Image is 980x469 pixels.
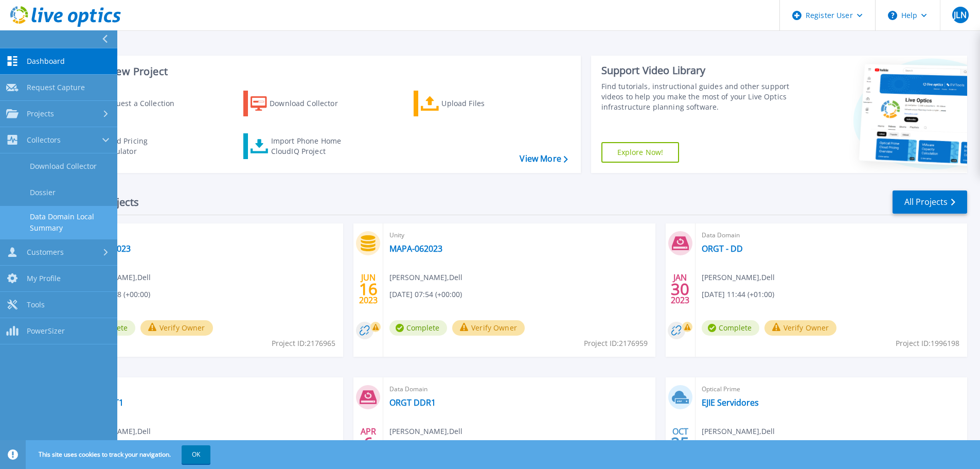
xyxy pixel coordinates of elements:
[27,83,85,92] span: Request Capture
[359,285,378,293] span: 16
[140,320,213,336] button: Verify Owner
[389,289,462,300] span: [DATE] 07:54 (+00:00)
[702,289,774,300] span: [DATE] 11:44 (+01:00)
[359,424,378,462] div: APR 2022
[389,230,649,241] span: Unity
[102,93,185,114] div: Request a Collection
[27,135,61,145] span: Collectors
[702,397,759,408] a: EJIE Servidores
[389,320,447,336] span: Complete
[27,274,61,283] span: My Profile
[27,57,65,66] span: Dashboard
[702,384,961,395] span: Optical Prime
[270,93,352,114] div: Download Collector
[441,93,524,114] div: Upload Files
[389,397,436,408] a: ORGT DDR1
[271,136,351,157] div: Import Phone Home CloudIQ Project
[272,338,335,349] span: Project ID: 2176965
[702,230,961,241] span: Data Domain
[414,91,528,116] a: Upload Files
[671,439,689,447] span: 25
[601,64,793,77] div: Support Video Library
[670,270,690,308] div: JAN 2023
[389,244,442,254] a: MAPA-062023
[27,326,65,336] span: PowerSizer
[389,272,462,283] span: [PERSON_NAME] , Dell
[73,66,567,77] h3: Start a New Project
[601,142,680,163] a: Explore Now!
[359,270,378,308] div: JUN 2023
[601,81,793,112] div: Find tutorials, instructional guides and other support videos to help you make the most of your L...
[452,320,525,336] button: Verify Owner
[670,424,690,462] div: OCT 2021
[73,91,188,116] a: Request a Collection
[182,445,210,464] button: OK
[243,91,358,116] a: Download Collector
[78,384,337,395] span: Data Domain
[27,109,54,118] span: Projects
[584,338,648,349] span: Project ID: 2176959
[73,133,188,159] a: Cloud Pricing Calculator
[389,426,462,437] span: [PERSON_NAME] , Dell
[954,11,966,19] span: JLN
[671,285,689,293] span: 30
[28,445,210,464] span: This site uses cookies to track your navigation.
[702,426,775,437] span: [PERSON_NAME] , Dell
[702,272,775,283] span: [PERSON_NAME] , Dell
[27,248,64,257] span: Customers
[364,439,373,447] span: 6
[101,136,183,157] div: Cloud Pricing Calculator
[27,300,45,309] span: Tools
[702,244,743,254] a: ORGT - DD
[893,190,967,214] a: All Projects
[78,230,337,241] span: Unity
[764,320,837,336] button: Verify Owner
[896,338,959,349] span: Project ID: 1996198
[389,384,649,395] span: Data Domain
[702,320,759,336] span: Complete
[520,154,567,164] a: View More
